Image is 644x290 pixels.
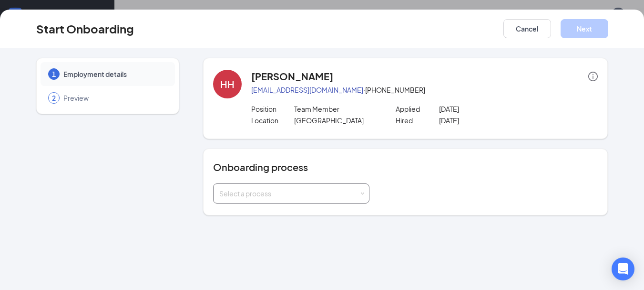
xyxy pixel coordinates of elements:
[219,189,359,198] div: Select a process
[294,116,381,125] p: [GEOGRAPHIC_DATA]
[503,19,551,38] button: Cancel
[220,77,235,91] div: HH
[251,104,295,114] p: Position
[251,85,598,95] p: · [PHONE_NUMBER]
[561,19,608,38] button: Next
[36,21,134,37] h3: Start Onboarding
[213,161,598,174] h4: Onboarding process
[294,104,381,114] p: Team Member
[588,72,598,81] span: info-circle
[439,116,526,125] p: [DATE]
[63,69,165,79] span: Employment details
[63,93,165,103] span: Preview
[52,69,56,79] span: 1
[612,258,634,280] div: Open Intercom Messenger
[251,86,363,94] a: [EMAIL_ADDRESS][DOMAIN_NAME]
[439,104,526,114] p: [DATE]
[251,116,295,125] p: Location
[396,116,439,125] p: Hired
[251,70,333,83] h4: [PERSON_NAME]
[396,104,439,114] p: Applied
[52,93,56,103] span: 2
